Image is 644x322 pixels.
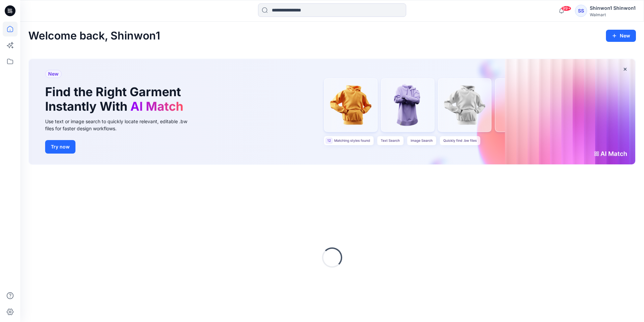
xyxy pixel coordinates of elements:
[590,4,636,12] div: Shinwon1 Shinwon1
[130,99,183,114] span: AI Match
[575,5,587,17] div: SS
[48,70,59,78] span: New
[561,6,571,11] span: 99+
[590,12,636,17] div: Walmart
[45,118,197,132] div: Use text or image search to quickly locate relevant, editable .bw files for faster design workflows.
[606,30,636,42] button: New
[45,85,187,114] h1: Find the Right Garment Instantly With
[45,140,75,154] button: Try now
[28,30,160,42] h2: Welcome back, Shinwon1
